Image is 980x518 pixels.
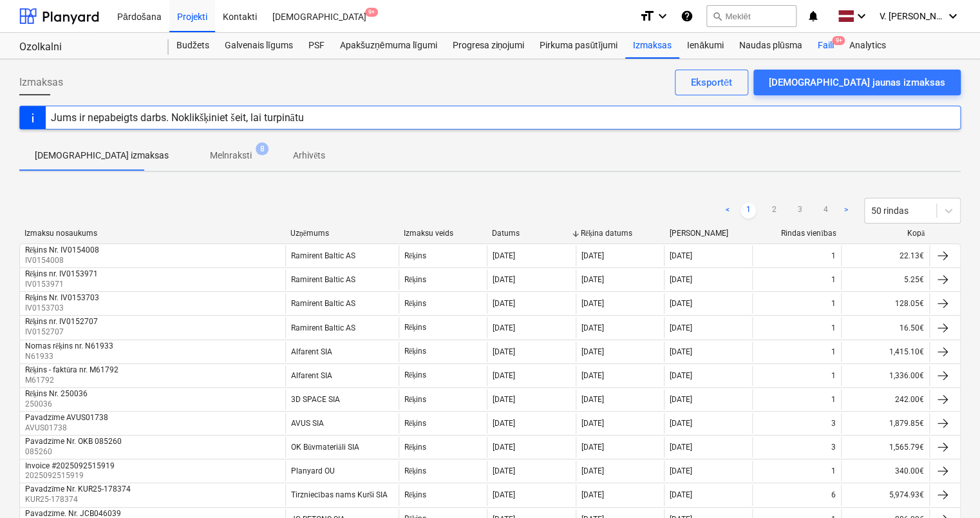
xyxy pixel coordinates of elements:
[291,395,340,404] div: 3D SPACE SIA
[493,275,515,284] div: [DATE]
[753,70,961,95] button: [DEMOGRAPHIC_DATA] jaunas izmaksas
[581,275,604,284] div: [DATE]
[301,33,332,59] a: PSF
[25,437,122,446] div: Pavadzīme Nr. OKB 085260
[493,419,515,428] div: [DATE]
[670,371,692,380] div: [DATE]
[25,341,113,351] div: Nomas rēķins nr. N61933
[25,461,115,470] div: Invoice #2025092515919
[731,33,810,59] a: Naudas plūsma
[831,299,836,308] div: 1
[670,466,692,475] div: [DATE]
[818,203,833,218] a: Page 4
[581,371,604,380] div: [DATE]
[581,490,604,499] div: [DATE]
[831,275,836,284] div: 1
[19,41,153,54] div: Ozolkalni
[832,36,845,45] span: 9+
[807,8,820,24] i: notifications
[290,229,393,238] div: Uzņēmums
[493,466,515,475] div: [DATE]
[25,494,133,505] p: KUR25-178374
[25,245,99,255] div: Rēķins Nr. IV0154008
[25,389,88,399] div: Rēķins Nr. 250036
[841,389,929,410] div: 242.00€
[712,11,722,21] span: search
[25,470,117,481] p: 2025092515919
[846,229,925,238] div: Kopā
[217,33,301,59] a: Galvenais līgums
[841,33,893,59] div: Analytics
[19,75,63,90] span: Izmaksas
[210,149,252,162] p: Melnraksti
[291,443,359,452] div: OK Būvmateriāli SIA
[25,446,124,457] p: 085260
[831,490,836,499] div: 6
[916,456,980,518] iframe: Chat Widget
[670,323,692,332] div: [DATE]
[404,323,426,332] div: Rēķins
[25,365,118,375] div: Rēķins - faktūra nr. M61792
[841,269,929,290] div: 5.25€
[841,461,929,481] div: 340.00€
[945,8,961,24] i: keyboard_arrow_down
[291,323,355,332] div: Ramirent Baltic AS
[532,33,625,59] a: Pirkuma pasūtījumi
[669,229,748,238] div: [PERSON_NAME]
[639,8,655,24] i: format_size
[404,490,426,500] div: Rēķins
[493,347,515,356] div: [DATE]
[706,5,796,27] button: Meklēt
[831,466,836,475] div: 1
[404,443,426,452] div: Rēķins
[293,149,325,162] p: Arhivēts
[581,251,604,260] div: [DATE]
[670,443,692,452] div: [DATE]
[291,371,332,380] div: Alfarent SIA
[444,33,532,59] a: Progresa ziņojumi
[25,293,99,303] div: Rēķins Nr. IV0153703
[291,466,335,475] div: Planyard OU
[831,251,836,260] div: 1
[24,229,280,238] div: Izmaksu nosaukums
[720,203,735,218] a: Previous page
[681,8,693,24] i: Zināšanu pamats
[169,33,217,59] a: Budžets
[655,8,670,24] i: keyboard_arrow_down
[581,347,604,356] div: [DATE]
[670,251,692,260] div: [DATE]
[25,413,108,423] div: Pavadzīme AVUS01738
[291,347,332,356] div: Alfarent SIA
[841,484,929,505] div: 5,974.93€
[25,317,98,327] div: Rēķins nr. IV0152707
[291,275,355,284] div: Ramirent Baltic AS
[25,351,116,362] p: N61933
[493,323,515,332] div: [DATE]
[25,269,98,279] div: Rēķins nr. IV0153971
[365,8,378,17] span: 9+
[404,466,426,476] div: Rēķins
[25,279,100,290] p: IV0153971
[841,245,929,266] div: 22.13€
[691,74,732,91] div: Eksportēt
[740,203,756,218] a: Page 1 is your current page
[581,299,604,308] div: [DATE]
[332,33,444,59] div: Apakšuzņēmuma līgumi
[831,347,836,356] div: 1
[809,33,841,59] a: Faili9+
[841,293,929,314] div: 128.05€
[758,229,836,238] div: Rindas vienības
[25,484,131,494] div: Pavadzīme Nr. KUR25-178374
[854,8,869,24] i: keyboard_arrow_down
[25,423,111,434] p: AVUS01738
[766,203,782,218] a: Page 2
[256,142,269,155] span: 8
[831,395,836,404] div: 1
[581,466,604,475] div: [DATE]
[841,413,929,434] div: 1,879.85€
[831,371,836,380] div: 1
[291,490,388,500] div: Tirzniecības nams Kurši SIA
